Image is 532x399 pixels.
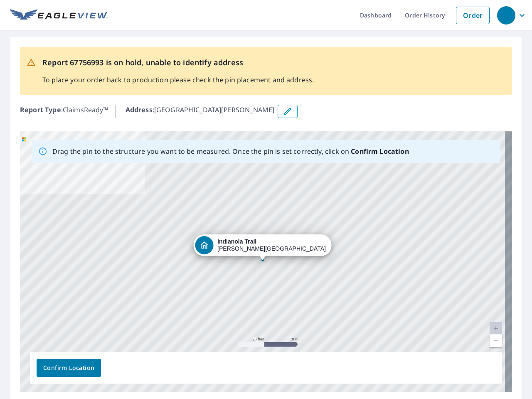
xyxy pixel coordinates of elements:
p: : [GEOGRAPHIC_DATA][PERSON_NAME] [126,105,275,118]
img: EV Logo [10,9,108,22]
b: Report Type [20,105,61,114]
a: Current Level 20, Zoom In Disabled [490,322,502,335]
p: : ClaimsReady™ [20,105,108,118]
button: Confirm Location [37,359,101,377]
p: Drag the pin to the structure you want to be measured. Once the pin is set correctly, click on [52,146,409,156]
div: Dropped pin, building 1, Residential property, Indianola Trail Anna, TX 75409 [193,234,332,260]
b: Address [126,105,153,114]
a: Current Level 20, Zoom Out [490,335,502,347]
strong: Indianola Trail [217,238,256,245]
a: Order [456,7,490,24]
p: To place your order back to production please check the pin placement and address. [42,75,314,85]
p: Report 67756993 is on hold, unable to identify address [42,57,314,68]
b: Confirm Location [351,147,409,156]
div: [PERSON_NAME][GEOGRAPHIC_DATA] [217,238,326,252]
span: Confirm Location [43,363,94,373]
